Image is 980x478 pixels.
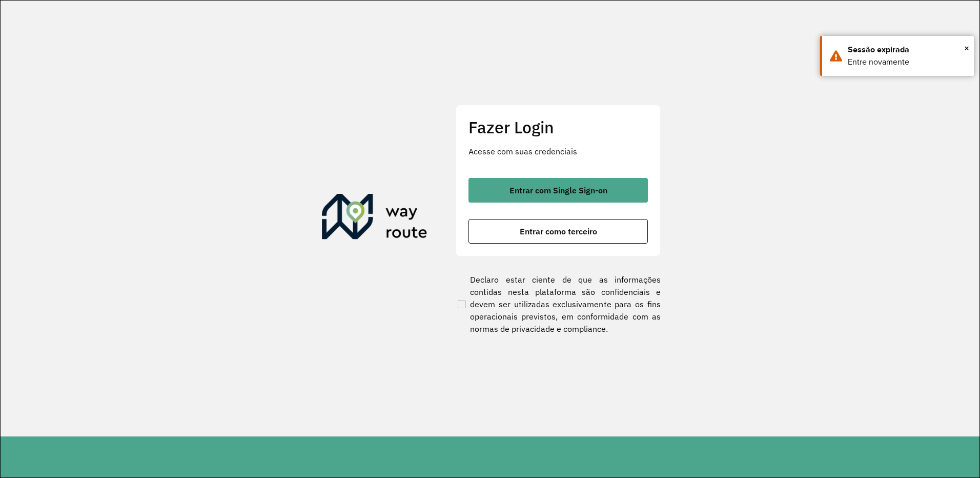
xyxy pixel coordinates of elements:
h2: Fazer Login [468,117,648,137]
button: button [468,219,648,244]
span: Entrar como terceiro [520,227,597,235]
button: button [468,178,648,203]
p: Acesse com suas credenciais [468,145,648,157]
div: Sessão expirada [848,44,966,56]
label: Declaro estar ciente de que as informações contidas nesta plataforma são confidenciais e devem se... [456,273,661,335]
div: Entre novamente [848,56,966,68]
img: Roteirizador AmbevTech [322,194,427,243]
span: Entrar com Single Sign-on [509,186,607,194]
span: × [964,41,969,56]
button: Close [964,41,969,56]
